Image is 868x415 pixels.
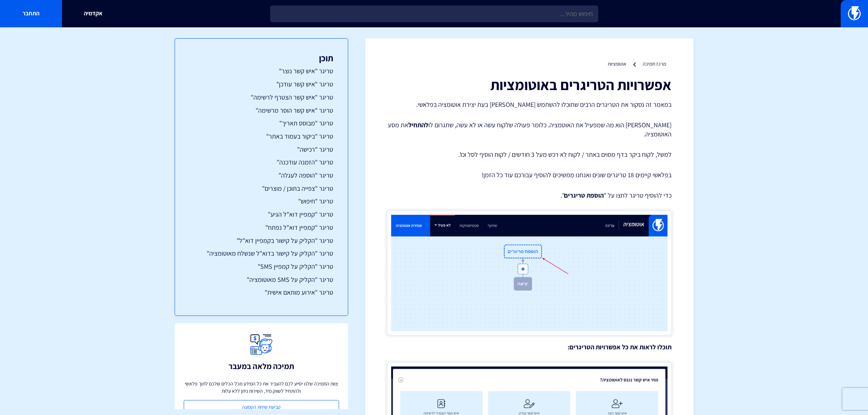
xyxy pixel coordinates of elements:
[190,197,333,206] a: טריגר "חיפוש"
[190,119,333,128] a: טריגר "מבוסס תאריך"
[184,400,339,414] a: קביעת שיחת הטמעה
[190,249,333,258] a: טריגר "הקליק על קישור בדוא"ל שנשלח מאוטומציה"
[564,191,604,199] strong: הוספת טריגרים
[190,106,333,115] a: טריגר "איש קשר הוסר מרשימה"
[229,362,294,371] h3: תמיכה מלאה במעבר
[184,380,339,395] p: צוות התמיכה שלנו יסייע לכם להעביר את כל המידע מכל הכלים שלכם לתוך פלאשי ולהתחיל לשווק מיד, השירות...
[190,145,333,154] a: טריגר "רכישה"
[190,210,333,219] a: טריגר "קמפיין דוא"ל הגיע"
[387,170,672,180] p: בפלאשי קיימים 18 טריגרים שונים ואנחנו ממשיכים להוסיף עבורכם עוד כל הזמן!
[387,100,672,109] p: במאמר זה נסקור את הטריגרים הרבים שתוכלו להשתמש [PERSON_NAME] בעת יצירת אוטומציה בפלאשי.
[190,171,333,180] a: טריגר "הוספה לעגלה"
[190,184,333,193] a: טריגר "צפייה בתוכן / מוצרים"
[190,223,333,232] a: טריגר "קמפיין דוא"ל נפתח"
[190,288,333,297] a: טריגר "אירוע מותאם אישית"
[190,53,333,63] h3: תוכן
[190,93,333,102] a: טריגר "איש קשר הצטרף לרשימה"
[408,121,428,129] strong: להתחיל
[387,150,672,159] p: למשל, לקוח ביקר בדף מסוים באתר / לקוח לא רכש מעל 3 חודשים / לקוח הוסיף לסל וכו'.
[190,66,333,76] a: טריגר "איש קשר נוצר"
[270,5,598,22] input: חיפוש מהיר...
[190,236,333,245] a: טריגר "הקליק על קישור בקמפיין דוא"ל"
[190,132,333,141] a: טריגר "ביקור בעמוד באתר"
[190,262,333,271] a: טריגר "הקליק על קמפיין SMS"
[190,158,333,167] a: טריגר "הזמנה עודכנה"
[608,61,626,67] a: אוטומציות
[387,77,672,93] h1: אפשרויות הטריגרים באוטומציות
[568,343,672,351] strong: תוכלו לראות את כל אפשרויות הטריגרים:
[387,191,672,200] p: כדי להוסיף טריגר לחצו על " ".
[190,79,333,89] a: טריגר "איש קשר עודכן"
[643,61,666,67] a: מרכז תמיכה
[387,120,672,139] p: [PERSON_NAME] הוא מה שמפעיל את האוטמציה. כלומר פעולה שלקוח עשה או לא עשה, שתגרום לו את מסע האוטומ...
[190,275,333,284] a: טריגר "הקליק על SMS מאוטומציה"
